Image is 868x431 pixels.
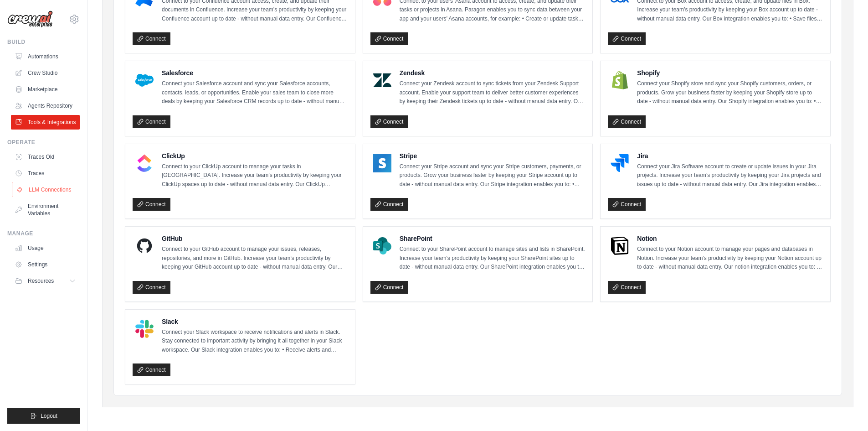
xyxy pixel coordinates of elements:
h4: Shopify [637,68,823,78]
h4: Zendesk [400,68,586,78]
img: Slack Logo [135,320,154,338]
a: Connect [133,198,170,211]
p: Connect to your GitHub account to manage your issues, releases, repositories, and more in GitHub.... [162,245,348,272]
a: Connect [608,198,646,211]
img: Notion Logo [611,237,629,255]
h4: Notion [637,234,823,243]
a: Connect [133,32,170,45]
button: Resources [11,274,80,288]
a: Settings [11,257,80,272]
a: Traces Old [11,150,80,164]
p: Connect your Zendesk account to sync tickets from your Zendesk Support account. Enable your suppo... [400,79,586,106]
a: Crew Studio [11,66,80,80]
a: Connect [370,198,408,211]
a: Connect [370,281,408,294]
p: Connect your Stripe account and sync your Stripe customers, payments, or products. Grow your busi... [400,162,586,189]
a: Connect [608,32,646,45]
a: Automations [11,49,80,64]
img: Jira Logo [611,154,629,172]
img: Salesforce Logo [135,71,154,89]
p: Connect your Shopify store and sync your Shopify customers, orders, or products. Grow your busine... [637,79,823,106]
a: Marketplace [11,82,80,97]
a: Connect [608,115,646,128]
div: Operate [7,139,80,146]
h4: GitHub [162,234,348,243]
img: SharePoint Logo [373,237,391,255]
h4: Slack [162,317,348,326]
p: Connect your Slack workspace to receive notifications and alerts in Slack. Stay connected to impo... [162,328,348,355]
h4: ClickUp [162,151,348,161]
a: LLM Connections [12,182,81,197]
span: Resources [28,277,54,285]
a: Connect [133,281,170,294]
a: Connect [370,115,408,128]
a: Tools & Integrations [11,115,80,130]
img: ClickUp Logo [135,154,154,172]
h4: SharePoint [400,234,586,243]
button: Logout [7,408,80,424]
a: Agents Repository [11,99,80,113]
a: Connect [370,32,408,45]
a: Traces [11,166,80,181]
a: Connect [608,281,646,294]
a: Environment Variables [11,199,80,221]
img: Shopify Logo [611,71,629,89]
a: Connect [133,363,170,376]
img: Logo [7,10,53,28]
p: Connect to your Notion account to manage your pages and databases in Notion. Increase your team’s... [637,245,823,272]
div: Build [7,38,80,46]
img: Zendesk Logo [373,71,391,89]
a: Usage [11,241,80,255]
img: GitHub Logo [135,237,154,255]
p: Connect to your SharePoint account to manage sites and lists in SharePoint. Increase your team’s ... [400,245,586,272]
a: Connect [133,115,170,128]
div: Manage [7,230,80,237]
span: Logout [41,412,57,420]
img: Stripe Logo [373,154,391,172]
p: Connect to your ClickUp account to manage your tasks in [GEOGRAPHIC_DATA]. Increase your team’s p... [162,162,348,189]
h4: Jira [637,151,823,161]
p: Connect your Jira Software account to create or update issues in your Jira projects. Increase you... [637,162,823,189]
h4: Salesforce [162,68,348,78]
h4: Stripe [400,151,586,161]
p: Connect your Salesforce account and sync your Salesforce accounts, contacts, leads, or opportunit... [162,79,348,106]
